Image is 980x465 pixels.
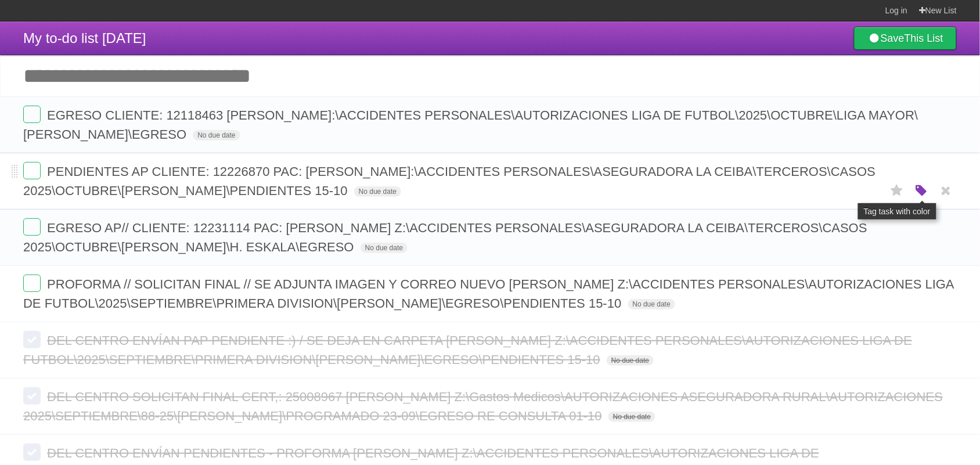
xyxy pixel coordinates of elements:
span: PENDIENTES AP CLIENTE: 12226870 PAC: [PERSON_NAME]:\ACCIDENTES PERSONALES\ASEGURADORA LA CEIBA\TE... [23,164,875,198]
span: No due date [361,243,408,253]
span: My to-do list [DATE] [23,30,146,46]
label: Done [23,275,41,292]
span: EGRESO CLIENTE: 12118463 [PERSON_NAME]:\ACCIDENTES PERSONALES\AUTORIZACIONES LIGA DE FUTBOL\2025\... [23,108,918,142]
span: No due date [354,186,401,197]
label: Done [23,444,41,461]
span: No due date [607,355,654,366]
span: DEL CENTRO SOLICITAN FINAL CERT,: 25008967 [PERSON_NAME] Z:\Gastos Medicos\AUTORIZACIONES ASEGURA... [23,390,943,423]
span: DEL CENTRO ENVÍAN PAP PENDIENTE :) / SE DEJA EN CARPETA [PERSON_NAME] Z:\ACCIDENTES PERSONALES\AU... [23,333,912,367]
a: SaveThis List [854,27,957,50]
label: Done [23,387,41,405]
span: No due date [193,130,240,140]
span: PROFORMA // SOLICITAN FINAL // SE ADJUNTA IMAGEN Y CORREO NUEVO [PERSON_NAME] Z:\ACCIDENTES PERSO... [23,277,954,311]
label: Star task [886,181,908,200]
label: Done [23,106,41,123]
b: This List [905,33,943,44]
span: No due date [608,412,655,422]
label: Done [23,218,41,236]
span: No due date [628,299,675,309]
label: Done [23,162,41,179]
span: EGRESO AP// CLIENTE: 12231114 PAC: [PERSON_NAME] Z:\ACCIDENTES PERSONALES\ASEGURADORA LA CEIBA\TE... [23,221,867,254]
label: Done [23,331,41,348]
